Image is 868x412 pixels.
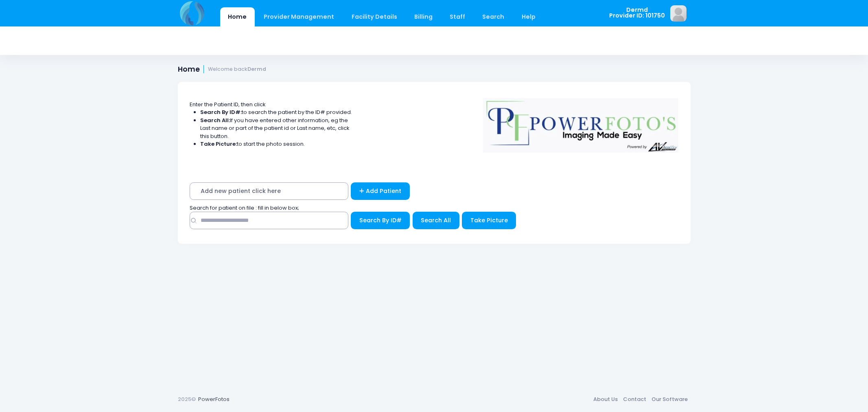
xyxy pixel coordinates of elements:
[208,66,266,72] small: Welcome back
[200,140,352,148] li: to start the photo session.
[462,212,516,229] button: Take Picture
[220,7,255,26] a: Home
[190,204,299,212] span: Search for patient on file : fill in below box;
[343,7,405,26] a: Facility Details
[351,182,410,200] a: Add Patient
[609,7,665,19] span: Dermd Provider ID: 101750
[514,7,543,26] a: Help
[670,5,687,22] img: image
[200,116,352,140] li: If you have entered other information, eg the Last name or part of the patient id or Last name, e...
[247,66,266,72] strong: Dermd
[190,101,266,108] span: Enter the Patient ID, then click
[421,216,451,224] span: Search All
[474,7,512,26] a: Search
[351,212,410,229] button: Search By ID#
[470,216,508,224] span: Take Picture
[200,108,352,116] li: to search the patient by the ID# provided.
[178,395,196,403] span: 2025©
[200,108,242,116] strong: Search By ID#:
[256,7,342,26] a: Provider Management
[178,65,267,74] h1: Home
[200,116,230,124] strong: Search All:
[406,7,440,26] a: Billing
[621,392,649,407] a: Contact
[413,212,459,229] button: Search All
[190,182,348,200] span: Add new patient click here
[200,140,237,148] strong: Take Picture:
[649,392,691,407] a: Our Software
[198,395,230,403] a: PowerFotos
[442,7,473,26] a: Staff
[479,92,682,153] img: Logo
[591,392,621,407] a: About Us
[359,216,402,224] span: Search By ID#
